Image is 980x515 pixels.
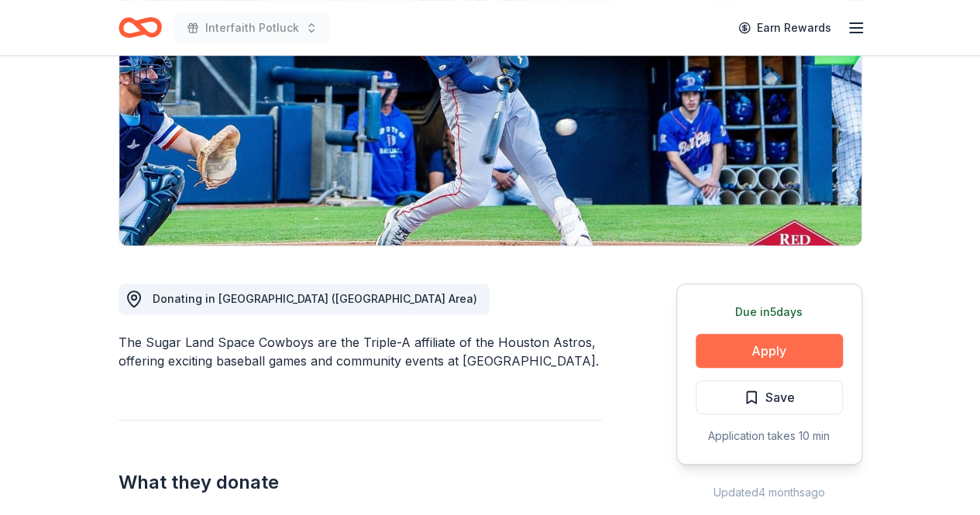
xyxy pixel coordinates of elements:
h2: What they donate [119,470,602,495]
button: Apply [696,334,843,368]
div: Updated 4 months ago [676,483,862,502]
div: The Sugar Land Space Cowboys are the Triple-A affiliate of the Houston Astros, offering exciting ... [119,333,602,370]
a: Earn Rewards [729,14,841,42]
span: Save [765,387,795,407]
span: Interfaith Potluck [205,19,299,37]
button: Save [696,380,843,414]
span: Donating in [GEOGRAPHIC_DATA] ([GEOGRAPHIC_DATA] Area) [153,292,477,305]
div: Application takes 10 min [696,427,843,445]
div: Due in 5 days [696,303,843,321]
a: Home [119,9,162,46]
button: Interfaith Potluck [174,12,330,43]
